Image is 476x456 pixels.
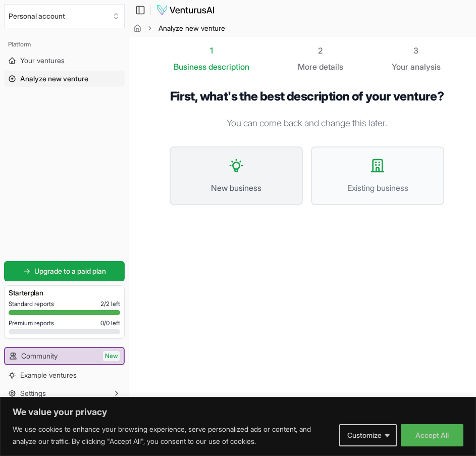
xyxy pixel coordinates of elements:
[170,89,444,104] h1: First, what's the best description of your venture?
[9,319,54,327] span: Premium reports
[9,288,120,298] h3: Starter plan
[4,4,125,28] button: Select an organization
[20,56,65,66] span: Your ventures
[100,300,120,308] span: 2 / 2 left
[13,406,463,418] p: We value your privacy
[4,71,125,87] a: Analyze new venture
[5,348,124,364] a: CommunityNew
[319,62,343,72] span: details
[156,4,215,16] img: logo
[174,44,249,57] div: 1
[4,367,125,383] a: Example ventures
[298,44,343,57] div: 2
[34,266,106,276] span: Upgrade to a paid plan
[4,36,125,53] div: Platform
[322,182,433,194] span: Existing business
[170,116,444,130] p: You can come back and change this later.
[181,182,292,194] span: New business
[174,61,206,73] span: Business
[133,23,225,33] nav: breadcrumb
[20,74,88,84] span: Analyze new venture
[20,370,77,380] span: Example ventures
[392,44,441,57] div: 3
[13,423,332,447] p: We use cookies to enhance your browsing experience, serve personalized ads or content, and analyz...
[100,319,120,327] span: 0 / 0 left
[401,424,463,446] button: Accept All
[311,146,444,205] button: Existing business
[4,261,125,281] a: Upgrade to a paid plan
[392,61,408,73] span: Your
[410,62,441,72] span: analysis
[339,424,397,446] button: Customize
[9,300,54,308] span: Standard reports
[298,61,317,73] span: More
[20,388,46,398] span: Settings
[170,146,303,205] button: New business
[103,351,120,361] span: New
[4,53,125,69] a: Your ventures
[158,23,225,33] span: Analyze new venture
[21,351,58,361] span: Community
[4,385,125,401] button: Settings
[208,62,249,72] span: description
